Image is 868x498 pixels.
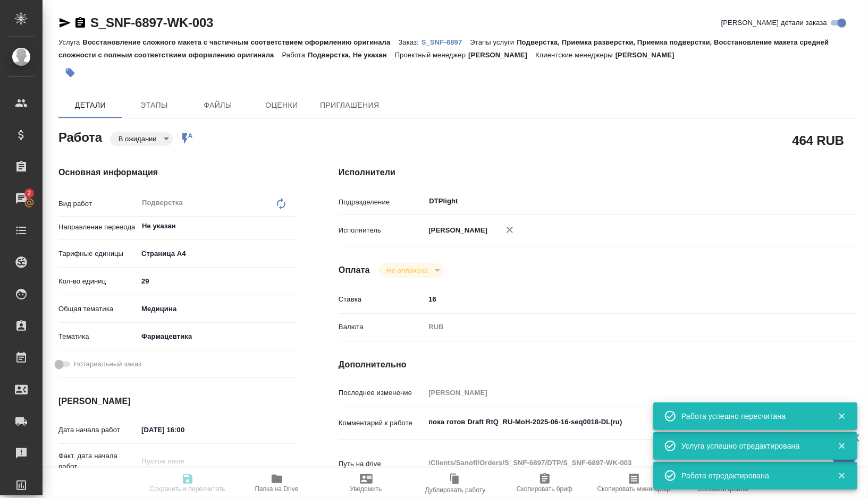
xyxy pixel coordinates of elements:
button: Папка на Drive [232,468,322,498]
p: Работа [282,51,308,59]
p: Восстановление сложного макета с частичным соответствием оформлению оригинала [82,38,398,46]
input: ✎ Введи что-нибудь [138,422,231,437]
button: Скопировать бриф [500,468,589,498]
div: В ожидании [378,263,444,278]
button: Добавить тэг [58,61,82,84]
span: Уведомить [350,485,382,493]
span: Файлы [192,99,243,112]
p: Кол-во единиц [58,276,138,287]
p: [PERSON_NAME] [425,225,487,236]
p: [PERSON_NAME] [468,51,535,59]
p: Этапы услуги [470,38,517,46]
p: Последнее изменение [339,388,425,398]
a: S_SNF-6897 [422,37,470,46]
p: Общая тематика [58,304,138,314]
button: Скопировать ссылку для ЯМессенджера [58,16,71,29]
div: Страница А4 [138,245,296,263]
p: Вид работ [58,199,138,209]
p: Валюта [339,322,425,332]
span: Нотариальный заказ [74,359,141,370]
button: Не оплачена [384,266,431,275]
h2: 464 RUB [793,131,844,149]
div: Услуга успешно отредактирована [681,441,822,451]
span: 2 [21,188,37,199]
p: Комментарий к работе [339,418,425,428]
p: Дата начала работ [58,425,138,435]
h4: Дополнительно [339,358,856,371]
span: Детали [65,99,116,112]
p: Путь на drive [339,459,425,469]
textarea: /Clients/Sanofi/Orders/S_SNF-6897/DTP/S_SNF-6897-WK-003 [425,454,813,472]
button: В ожидании [115,134,160,143]
p: Заказ: [399,38,422,46]
span: Приглашения [320,99,380,112]
h4: Основная информация [58,166,296,179]
p: S_SNF-6897 [422,38,470,46]
button: Скопировать мини-бриф [589,468,679,498]
p: Подверстка, Не указан [308,51,395,59]
p: Направление перевода [58,222,138,233]
input: ✎ Введи что-нибудь [425,291,813,307]
button: Open [807,200,810,202]
button: Удалить исполнителя [498,218,521,242]
p: Проектный менеджер [395,51,468,59]
button: Закрыть [831,441,853,451]
div: Работа отредактирована [681,470,822,481]
div: Медицина [138,300,296,318]
button: Уведомить [322,468,411,498]
span: Оценки [256,99,307,112]
span: Скопировать бриф [517,485,572,493]
button: Сохранить и пересчитать [143,468,232,498]
span: Этапы [129,99,180,112]
span: Сохранить и пересчитать [150,485,225,493]
span: Папка на Drive [255,485,299,493]
p: Услуга [58,38,82,46]
p: [PERSON_NAME] [616,51,682,59]
span: [PERSON_NAME] детали заказа [721,18,827,28]
p: Тарифные единицы [58,248,138,259]
input: Пустое поле [138,453,231,469]
button: Скопировать ссылку [74,16,87,29]
div: В ожидании [110,132,173,146]
div: Работа успешно пересчитана [681,411,822,422]
span: Дублировать работу [425,486,486,494]
p: Тематика [58,331,138,342]
button: Дублировать работу [411,468,500,498]
p: Исполнитель [339,225,425,236]
h2: Работа [58,127,102,146]
span: Скопировать мини-бриф [597,485,670,493]
h4: Исполнители [339,166,856,179]
button: Закрыть [831,471,853,480]
input: ✎ Введи что-нибудь [138,273,296,289]
a: 2 [3,185,40,212]
input: Пустое поле [425,385,813,400]
p: Ставка [339,294,425,305]
p: Подразделение [339,197,425,208]
p: Клиентские менеджеры [535,51,616,59]
button: Закрыть [831,411,853,421]
p: Факт. дата начала работ [58,451,138,472]
a: S_SNF-6897-WK-003 [90,15,213,30]
button: Open [290,225,292,227]
div: Фармацевтика [138,328,296,346]
h4: Оплата [339,264,370,277]
div: RUB [425,318,813,336]
textarea: пока готов Draft RtQ_RU-MoH-2025-06-16-seq0018-DL(ru) [425,413,813,431]
h4: [PERSON_NAME] [58,395,296,408]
